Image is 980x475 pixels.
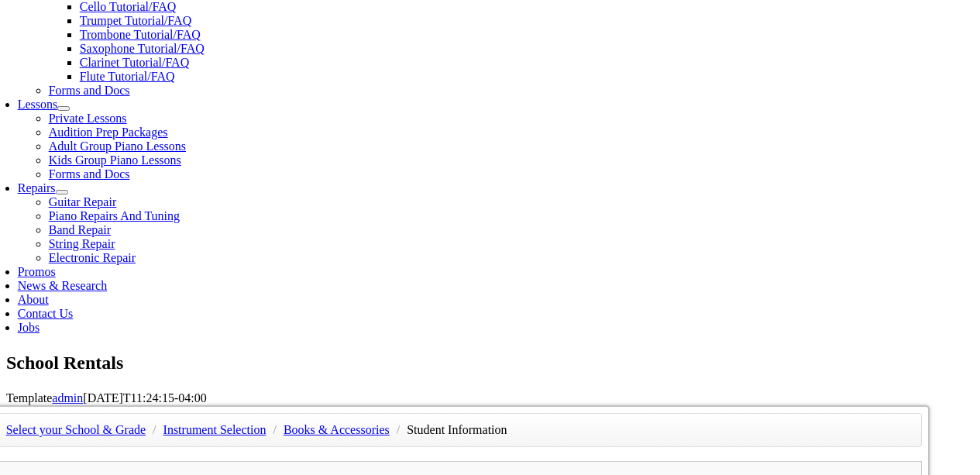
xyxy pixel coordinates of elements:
a: Books & Accessories [284,423,390,436]
a: About [18,293,49,306]
li: Student Information [407,419,507,441]
a: News & Research [18,279,108,292]
a: Piano Repairs And Tuning [49,209,180,222]
a: Band Repair [49,223,111,236]
a: Electronic Repair [49,251,136,264]
a: Clarinet Tutorial/FAQ [80,56,190,69]
a: Trombone Tutorial/FAQ [80,28,201,41]
a: admin [52,391,83,404]
a: Forms and Docs [49,84,130,97]
span: / [269,423,280,436]
button: Open submenu of Lessons [57,106,70,111]
span: [DATE]T11:24:15-04:00 [83,391,206,404]
a: Trumpet Tutorial/FAQ [80,14,191,27]
a: Flute Tutorial/FAQ [80,70,175,83]
a: Contact Us [18,307,74,320]
span: of 2 [170,4,194,21]
a: Private Lessons [49,112,127,125]
select: Zoom [442,4,552,20]
input: Page [129,3,170,20]
button: Open submenu of Repairs [56,190,68,194]
a: Instrument Selection [163,423,266,436]
span: / [149,423,160,436]
a: Saxophone Tutorial/FAQ [80,42,205,55]
a: Jobs [18,321,40,334]
span: / [393,423,404,436]
a: Repairs [18,181,56,194]
span: Template [6,391,52,404]
a: Guitar Repair [49,195,117,208]
a: Select your School & Grade [6,423,146,436]
a: Lessons [18,98,58,111]
a: Audition Prep Packages [49,126,168,139]
a: Promos [18,265,56,278]
a: Kids Group Piano Lessons [49,153,181,167]
a: Adult Group Piano Lessons [49,139,186,153]
a: Forms and Docs [49,167,130,181]
a: String Repair [49,237,115,250]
